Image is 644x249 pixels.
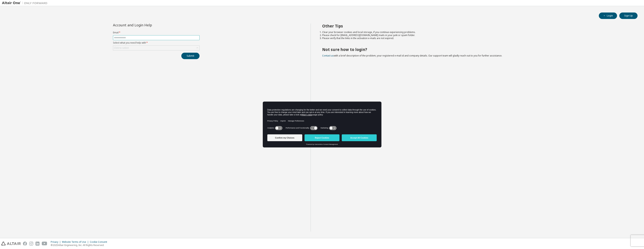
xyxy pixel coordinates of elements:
[113,31,200,34] label: Email
[36,242,39,246] img: linkedin.svg
[2,1,49,5] img: Altair One
[23,242,27,246] img: facebook.svg
[599,13,617,19] button: Login
[322,23,631,28] h2: Other Tips
[62,240,90,244] div: Website Terms of Use
[51,240,62,244] div: Privacy
[90,240,109,244] div: Cookie Consent
[29,242,33,246] img: instagram.svg
[113,23,182,27] div: Account and Login Help
[322,37,631,40] li: Please verify that the links in the activation e-mails are not expired.
[181,53,200,59] button: Submit
[619,13,638,19] button: Sign Up
[113,41,200,44] label: Select what you need help with
[114,46,129,49] div: Click to select
[322,34,631,37] li: Please check for [EMAIL_ADDRESS][DOMAIN_NAME] mails in your junk or spam folder.
[322,31,631,34] li: Clear your browser cookies and local storage, if you continue experiencing problems.
[113,46,199,50] div: Click to select
[51,244,109,247] p: © 2025 Altair Engineering, Inc. All Rights Reserved.
[322,54,334,57] a: Contact us
[322,54,502,57] span: with a brief description of the problem, your registered e-mail id and company details. Our suppo...
[1,242,21,246] img: altair_logo.svg
[42,242,47,246] img: youtube.svg
[322,47,631,52] h2: Not sure how to login?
